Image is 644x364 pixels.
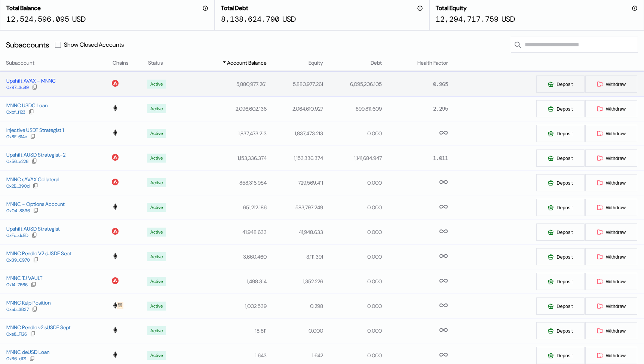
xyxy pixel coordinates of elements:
img: chain logo [112,129,119,136]
button: Deposit [536,174,585,192]
span: Account Balance [227,59,267,67]
td: 0.000 [323,244,382,269]
span: Withdraw [606,254,626,260]
div: Upshift AVAX - MNNC [6,77,56,84]
img: chain logo [112,80,119,87]
td: 3,660.460 [184,244,267,269]
td: 1,153,336.374 [184,146,267,170]
span: Withdraw [606,303,626,309]
div: 0x04...8836 [6,208,30,213]
button: Withdraw [585,149,638,167]
img: chain logo [112,154,119,161]
span: Deposit [556,328,573,334]
div: Active [150,106,163,111]
td: 0.000 [323,220,382,244]
div: 0xab...3B37 [6,307,29,312]
span: Withdraw [606,180,626,186]
td: 5,880,977.261 [267,72,324,96]
span: Health Factor [417,59,448,67]
td: 0.000 [323,195,382,220]
span: Withdraw [606,155,626,161]
span: Deposit [556,180,573,186]
div: Active [150,254,163,259]
span: Deposit [556,279,573,284]
div: 0x39...C970 [6,257,30,263]
td: 0.000 [323,170,382,195]
button: Withdraw [585,297,638,315]
span: Withdraw [606,279,626,284]
div: Active [150,155,163,161]
td: 1,141,684.947 [323,146,382,170]
label: Show Closed Accounts [64,41,124,49]
td: 583,797.249 [267,195,324,220]
h2: Total Balance [6,4,41,12]
span: Withdraw [606,131,626,136]
td: 5,880,977.261 [184,72,267,96]
button: Withdraw [585,100,638,118]
div: MNNC deUSD Loan [6,349,49,355]
div: MNNC - Options Account [6,201,65,207]
img: chain logo [112,277,119,284]
span: Deposit [556,353,573,358]
button: Deposit [536,124,585,142]
button: Withdraw [585,272,638,290]
div: Active [150,328,163,333]
span: Deposit [556,106,573,112]
td: 3,111.391 [267,244,324,269]
td: 0.000 [323,269,382,294]
button: Deposit [536,198,585,216]
div: MNNC Kelp Position [6,299,50,306]
td: 1,153,336.374 [267,146,324,170]
td: 2,096,602.136 [184,96,267,121]
img: chain logo [112,179,119,185]
button: Deposit [536,100,585,118]
td: 2.295 [382,96,448,121]
td: 1,837,473.213 [267,121,324,146]
div: 0xFc...dcED [6,233,28,238]
div: Active [150,180,163,185]
span: Deposit [556,155,573,161]
span: Withdraw [606,353,626,358]
div: 0xe8...F126 [6,331,27,337]
h2: Total Equity [436,4,467,12]
button: Deposit [536,75,585,93]
div: USD [282,14,296,24]
button: Deposit [536,297,585,315]
button: Deposit [536,149,585,167]
span: Deposit [556,254,573,260]
img: chain logo [112,203,119,210]
span: Debt [371,59,382,67]
img: chain logo [112,327,119,333]
div: Active [150,279,163,284]
button: Withdraw [585,124,638,142]
div: MNNC USDC Loan [6,102,47,109]
td: 0.965 [382,72,448,96]
div: MNNC sAVAX Collateral [6,176,59,183]
button: Withdraw [585,223,638,241]
span: Chains [113,59,129,67]
div: Active [150,229,163,235]
div: 0xB6...d171 [6,356,26,361]
span: Deposit [556,303,573,309]
td: 18.811 [184,318,267,343]
div: Active [150,353,163,358]
td: 41,948.633 [267,220,324,244]
td: 41,948.633 [184,220,267,244]
div: USD [502,14,515,24]
img: chain logo [112,302,119,309]
td: 1.011 [382,146,448,170]
div: 0x2B...390d [6,183,30,189]
span: Deposit [556,205,573,210]
div: Active [150,303,163,309]
td: 0.000 [323,121,382,146]
div: Active [150,81,163,87]
div: 0x8F...614e [6,134,27,139]
div: USD [72,14,86,24]
div: MNNC TJ VAULT [6,275,42,281]
button: Deposit [536,248,585,266]
img: chain logo [112,105,119,111]
span: Withdraw [606,106,626,112]
span: Withdraw [606,205,626,210]
td: 1,498.314 [184,269,267,294]
td: 0.000 [323,318,382,343]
